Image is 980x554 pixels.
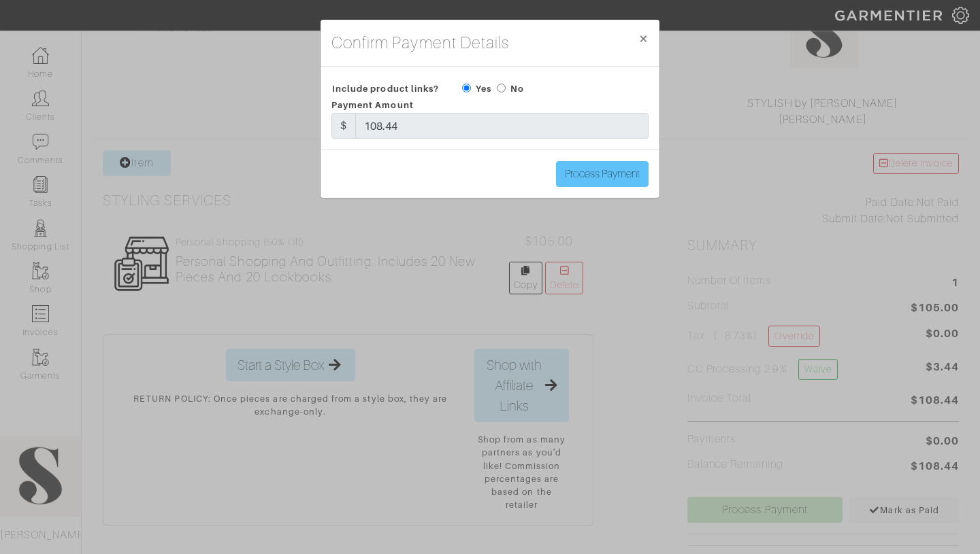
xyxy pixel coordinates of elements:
span: Include product links? [332,79,439,99]
h4: Confirm Payment Details [331,31,509,55]
label: No [510,82,524,95]
span: × [638,29,649,48]
span: Payment Amount [331,100,414,110]
div: $ [331,113,356,139]
input: Process Payment [556,161,649,187]
label: Yes [476,82,491,95]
